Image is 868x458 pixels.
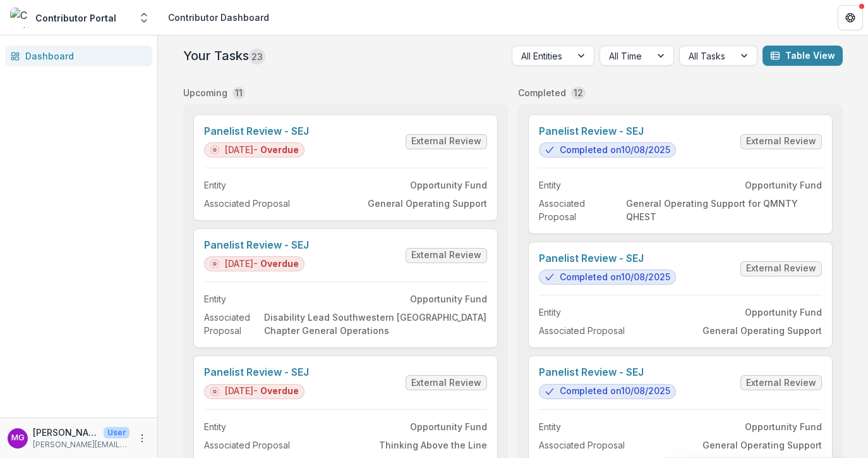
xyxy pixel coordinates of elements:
[518,86,566,99] p: Completed
[11,434,25,442] div: Mollie Goodman
[35,11,116,25] div: Contributor Portal
[539,252,676,264] a: Panelist Review - SEJ
[25,49,142,63] div: Dashboard
[574,86,583,99] p: 12
[104,427,130,438] p: User
[168,11,269,24] div: Contributor Dashboard
[204,125,309,137] a: Panelist Review - SEJ
[135,431,150,446] button: More
[183,86,227,99] p: Upcoming
[204,366,309,378] a: Panelist Review - SEJ
[163,8,274,27] nav: breadcrumb
[5,46,152,66] a: Dashboard
[539,125,676,137] a: Panelist Review - SEJ
[539,366,676,378] a: Panelist Review - SEJ
[135,5,153,30] button: Open entity switcher
[204,239,309,251] a: Panelist Review - SEJ
[33,439,130,450] p: [PERSON_NAME][EMAIL_ADDRESS][PERSON_NAME][DOMAIN_NAME]
[235,86,243,99] p: 11
[10,8,30,28] img: Contributor Portal
[183,48,265,63] h2: Your Tasks
[838,5,863,30] button: Get Help
[33,426,99,439] p: [PERSON_NAME]
[763,46,843,66] button: Table View
[249,49,265,65] span: 23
